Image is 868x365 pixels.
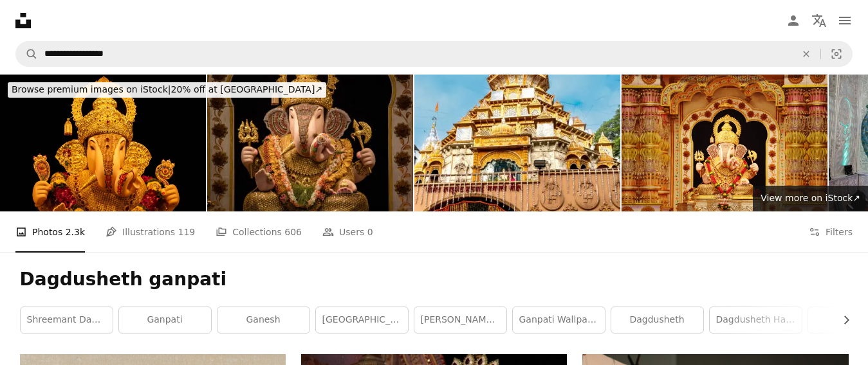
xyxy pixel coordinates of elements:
[15,13,31,28] a: Home — Unsplash
[832,8,858,33] button: Menu
[12,84,171,94] span: Browse premium images on iStock |
[216,211,302,253] a: Collections 606
[106,211,195,253] a: Illustrations 119
[761,193,860,203] span: View more on iStock ↗
[809,211,853,253] button: Filters
[835,307,849,333] button: scroll list to the right
[12,84,322,94] span: 20% off at [GEOGRAPHIC_DATA] ↗
[710,307,802,333] a: dagdusheth halwai ganpati mandir
[367,225,373,239] span: 0
[513,307,605,333] a: ganpati wallpaper
[178,225,196,239] span: 119
[16,42,38,66] button: Search Unsplash
[622,75,827,211] img: Dagdusheth Halwai Ganesha idol, Navasacha Ganpati, Pune, Maharashtra
[20,268,849,291] h1: Dagdusheth ganpati
[284,225,302,239] span: 606
[322,211,373,253] a: Users 0
[780,8,806,33] a: Log in / Sign up
[792,42,820,66] button: Clear
[21,307,113,333] a: shreemant dagdusheth halwai ganpati mandir
[316,307,408,333] a: [GEOGRAPHIC_DATA]
[611,307,703,333] a: dagdusheth
[217,307,309,333] a: ganesh
[414,75,620,211] img: Temple view of Shreemant Dagdusheth Halwai Ganpati
[207,75,413,211] img: Dagdusheth halwai Ganpati from Pune
[753,186,868,211] a: View more on iStock↗
[119,307,211,333] a: ganpati
[414,307,506,333] a: [PERSON_NAME][DATE]
[15,41,853,67] form: Find visuals sitewide
[821,42,852,66] button: Visual search
[806,8,832,33] button: Language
